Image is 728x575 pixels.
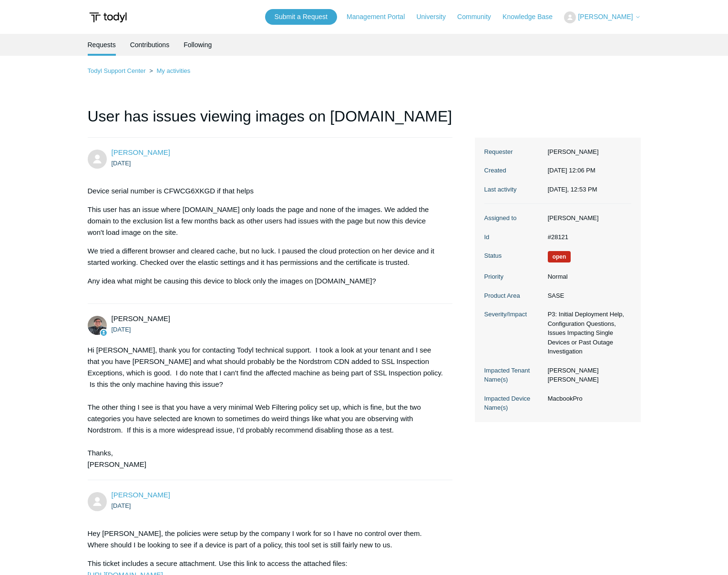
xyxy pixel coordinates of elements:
h1: User has issues viewing images on [DOMAIN_NAME] [88,105,453,138]
dd: [PERSON_NAME] [PERSON_NAME] [543,366,631,384]
p: Any idea what might be causing this device to block only the images on [DOMAIN_NAME]? [88,275,443,287]
time: 09/15/2025, 12:45 [112,502,131,509]
a: Todyl Support Center [88,67,146,74]
dt: Product Area [484,291,543,301]
a: My activities [156,67,190,74]
span: Ken Lewellen [112,491,170,499]
dt: Impacted Tenant Name(s) [484,366,543,384]
span: [PERSON_NAME] [578,13,633,20]
dd: [PERSON_NAME] [543,213,631,223]
dd: #28121 [543,232,631,242]
dd: MacbookPro [543,394,631,404]
time: 09/17/2025, 12:53 [548,186,597,193]
span: Matt Robinson [112,314,170,323]
dd: SASE [543,291,631,301]
span: Ken Lewellen [112,148,170,156]
a: Following [184,34,212,56]
dd: P3: Initial Deployment Help, Configuration Questions, Issues Impacting Single Devices or Past Out... [543,310,631,356]
a: Submit a Request [265,9,337,25]
dd: Normal [543,272,631,282]
p: Hey [PERSON_NAME], the policies were setup by the company I work for so I have no control over th... [88,528,443,551]
a: Management Portal [347,12,414,22]
dd: [PERSON_NAME] [543,147,631,157]
p: We tried a different browser and cleared cache, but no luck. I paused the cloud protection on her... [88,245,443,268]
dt: Severity/Impact [484,310,543,319]
span: We are working on a response for you [548,251,571,262]
dt: Status [484,251,543,261]
a: Community [457,12,501,22]
dt: Requester [484,147,543,157]
div: Hi [PERSON_NAME], thank you for contacting Todyl technical support. I took a look at your tenant ... [88,344,443,470]
a: Knowledge Base [502,12,562,22]
a: Contributions [130,34,170,56]
dt: Assigned to [484,213,543,223]
p: Device serial number is CFWCG6XKGD if that helps [88,185,443,197]
li: My activities [147,67,190,74]
button: [PERSON_NAME] [564,11,640,23]
li: Requests [88,34,116,56]
time: 09/15/2025, 12:33 [112,326,131,333]
dt: Created [484,166,543,175]
dt: Impacted Device Name(s) [484,394,543,413]
li: Todyl Support Center [88,67,148,74]
dt: Id [484,232,543,242]
p: This user has an issue where [DOMAIN_NAME] only loads the page and none of the images. We added t... [88,204,443,238]
a: University [416,12,455,22]
time: 09/15/2025, 12:06 [548,167,595,174]
dt: Priority [484,272,543,282]
dt: Last activity [484,185,543,194]
img: Todyl Support Center Help Center home page [88,9,128,26]
a: [PERSON_NAME] [112,148,170,156]
time: 09/15/2025, 12:06 [112,160,131,167]
a: [PERSON_NAME] [112,491,170,499]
